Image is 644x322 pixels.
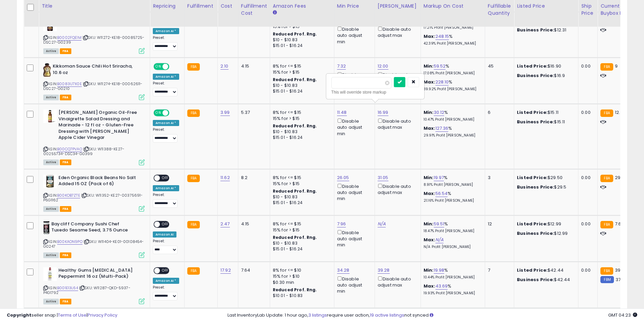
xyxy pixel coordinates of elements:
div: Listed Price [517,3,575,10]
b: Business Price: [517,184,554,190]
b: Listed Price: [517,174,548,181]
div: 0.00 [581,63,592,69]
div: 0.00 [581,221,592,227]
b: Eden Organic Black Beans No Salt Added 15 OZ (Pack of 6) [58,175,141,189]
span: OFF [160,268,171,273]
div: ASIN: [43,18,145,53]
img: 41xTk8ZPVUL._SL40_.jpg [43,63,51,77]
span: 12.49 [615,109,626,116]
div: Disable auto adjust max [378,71,415,84]
b: Max: [424,33,435,40]
span: OFF [160,221,171,227]
div: Disable auto adjust max [378,117,415,130]
img: 41glTeI8LHL._SL40_.jpg [43,221,50,234]
a: 30.12 [434,109,445,116]
div: Preset: [153,239,179,254]
div: Preset: [153,35,179,51]
small: FBA [600,175,613,182]
p: 29.91% Profit [PERSON_NAME] [424,133,480,138]
div: 3 [488,175,509,181]
div: $12.99 [517,221,573,227]
div: $0.30 min [273,279,329,286]
div: Fulfillment Cost [241,3,267,17]
div: % [424,79,480,92]
b: Reduced Prof. Rng. [273,188,317,194]
div: % [424,175,480,187]
div: $10 - $10.83 [273,241,329,246]
b: Business Price: [517,119,554,125]
small: FBA [600,267,613,275]
a: 2.47 [220,221,230,227]
div: $10 - $10.83 [273,194,329,200]
div: $10 - $10.83 [273,37,329,43]
div: $10 - $10.83 [273,129,329,135]
small: FBM [600,276,614,283]
div: 12 [488,221,509,227]
a: 17.92 [220,267,231,274]
p: 17.08% Profit [PERSON_NAME] [424,71,480,76]
span: 7.6 [615,221,621,227]
span: OFF [168,110,179,116]
b: Min: [424,63,434,69]
div: % [424,191,480,203]
small: FBA [187,63,200,71]
span: FBA [60,48,71,54]
div: Amazon AI * [153,278,179,284]
b: Listed Price: [517,221,548,227]
a: 39.28 [378,267,390,274]
p: 18.47% Profit [PERSON_NAME] [424,229,480,233]
span: | SKU: W11287-QKD-5937-P4G1792 [43,285,130,295]
p: 8.91% Profit [PERSON_NAME] [424,182,480,187]
small: FBA [187,109,200,117]
div: Markup on Cost [424,3,482,10]
a: 26.05 [337,174,349,181]
a: 248.15 [435,33,449,40]
span: 39.66 [615,267,627,273]
div: ASIN: [43,109,145,165]
span: OFF [168,64,179,70]
div: 5.37 [241,109,265,116]
div: % [424,283,480,296]
a: 3.99 [220,109,230,116]
div: $15.01 - $16.24 [273,135,329,141]
div: 4.15 [241,63,265,69]
div: $42.44 [517,277,573,283]
a: 7.96 [337,221,346,227]
div: $15.01 - $16.24 [273,200,329,206]
p: 42.39% Profit [PERSON_NAME] [424,41,480,46]
b: Min: [424,267,434,273]
span: | SKU: W11404-KE01-00108454-G0247 [43,239,144,249]
div: Disable auto adjust max [378,182,415,196]
span: 29.5 [615,174,624,181]
small: FBA [187,267,200,275]
div: Preset: [153,285,179,300]
div: Ship Price [581,3,595,17]
b: Max: [424,79,435,85]
b: Reduced Prof. Rng. [273,77,317,82]
span: ON [154,110,163,116]
p: N/A Profit [PERSON_NAME] [424,245,480,249]
a: 31.05 [378,174,388,181]
span: 37.99 [616,276,627,283]
div: Disable auto adjust min [337,25,369,45]
span: FBA [60,95,71,100]
p: 21.16% Profit [PERSON_NAME] [424,198,480,203]
div: 8.2 [241,175,265,181]
div: 15% for > $15 [273,24,329,30]
a: 19.97 [434,174,444,181]
b: Healthy Gums [MEDICAL_DATA] Peppermint 16 oz (Multi-Pack) [58,267,141,281]
div: ASIN: [43,221,145,257]
div: % [424,33,480,46]
div: $15.11 [517,109,573,116]
div: $29.5 [517,184,573,190]
div: ASIN: [43,267,145,303]
div: 0.00 [581,267,592,273]
div: Preset: [153,81,179,96]
div: Preset: [153,127,179,143]
div: 45 [488,63,509,69]
a: 11.48 [337,109,347,116]
div: $29.50 [517,175,573,181]
a: 19 active listings [370,312,404,318]
div: % [424,267,480,280]
div: % [424,125,480,138]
